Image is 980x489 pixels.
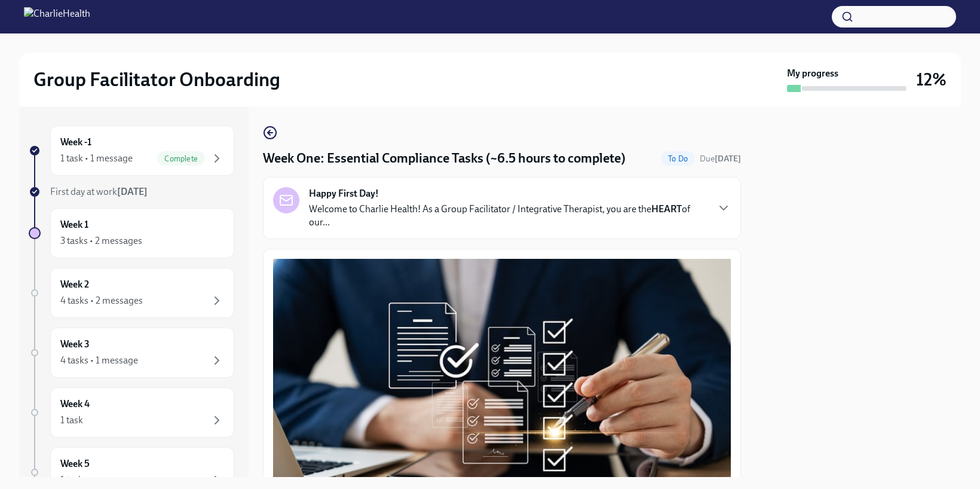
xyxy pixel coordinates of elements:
strong: Happy First Day! [309,187,379,200]
strong: HEART [651,203,682,215]
span: To Do [661,154,695,163]
h6: Week 1 [60,218,88,231]
h3: 12% [916,69,947,90]
div: 3 tasks • 2 messages [60,234,142,247]
a: Week -11 task • 1 messageComplete [29,126,234,176]
p: Welcome to Charlie Health! As a Group Facilitator / Integrative Therapist, you are the of our... [309,203,707,229]
span: Complete [157,154,205,163]
h6: Week 3 [60,338,90,351]
div: 1 task [60,414,83,427]
a: Week 41 task [29,387,234,438]
div: 4 tasks • 2 messages [60,294,143,307]
div: 4 tasks • 1 message [60,354,138,367]
img: CharlieHealth [24,7,90,26]
a: Week 13 tasks • 2 messages [29,208,234,258]
h6: Week -1 [60,136,91,149]
strong: [DATE] [117,186,148,197]
strong: My progress [787,67,838,80]
h6: Week 2 [60,278,89,291]
h6: Week 4 [60,398,90,411]
h6: Week 5 [60,457,90,470]
a: Week 24 tasks • 2 messages [29,268,234,318]
a: First day at work[DATE] [29,185,234,198]
h4: Week One: Essential Compliance Tasks (~6.5 hours to complete) [263,149,626,167]
a: Week 34 tasks • 1 message [29,328,234,378]
h2: Group Facilitator Onboarding [33,68,280,91]
strong: [DATE] [715,154,741,164]
span: Due [700,154,741,164]
span: First day at work [50,186,148,197]
span: September 15th, 2025 10:00 [700,153,741,164]
div: 1 task [60,473,83,487]
div: 1 task • 1 message [60,152,133,165]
